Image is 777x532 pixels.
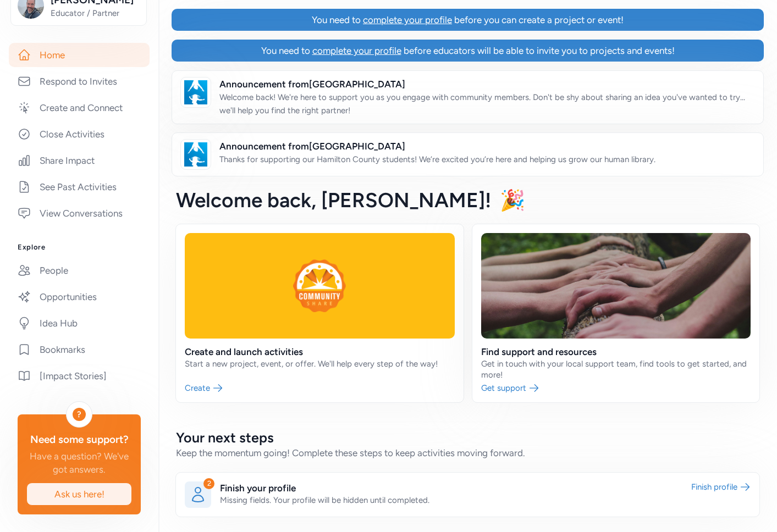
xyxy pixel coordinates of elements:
[500,188,525,212] span: 🎉
[26,483,132,506] button: Ask us here!
[176,188,491,212] span: Welcome back , [PERSON_NAME]!
[9,96,150,120] a: Create and Connect
[176,446,759,459] div: Keep the momentum going! Complete these steps to keep activities moving forward.
[9,69,150,93] a: Respond to Invites
[9,311,150,335] a: Idea Hub
[26,450,132,476] div: Have a question? We've got answers.
[9,43,150,67] a: Home
[176,429,759,446] h2: Your next steps
[219,140,655,153] span: Announcement from [GEOGRAPHIC_DATA]
[184,142,208,167] img: logo
[36,487,123,501] span: Ask us here!
[9,175,150,199] a: See Past Activities
[9,285,150,309] a: Opportunities
[9,364,150,388] a: [Impact Stories]
[9,122,150,146] a: Close Activities
[219,77,754,91] span: Announcement from [GEOGRAPHIC_DATA]
[219,153,655,166] p: Thanks for supporting our Hamilton County students! We’re excited you’re here and helping us grow...
[9,201,150,225] a: View Conversations
[73,408,86,421] div: ?
[9,337,150,362] a: Bookmarks
[261,44,675,57] div: You need to before educators will be able to invite you to projects and events!
[363,14,452,25] span: complete your profile
[9,258,150,282] a: People
[26,432,132,447] div: Need some support?
[312,45,401,56] span: complete your profile
[18,243,141,252] h3: Explore
[312,13,624,26] div: You need to before you can create a project or event!
[219,91,754,117] p: Welcome back! We're here to support you as you engage with community members. Don't be shy about ...
[9,148,150,173] a: Share Impact
[203,478,214,489] div: 2
[184,80,208,104] img: logo
[51,8,140,19] span: Educator / Partner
